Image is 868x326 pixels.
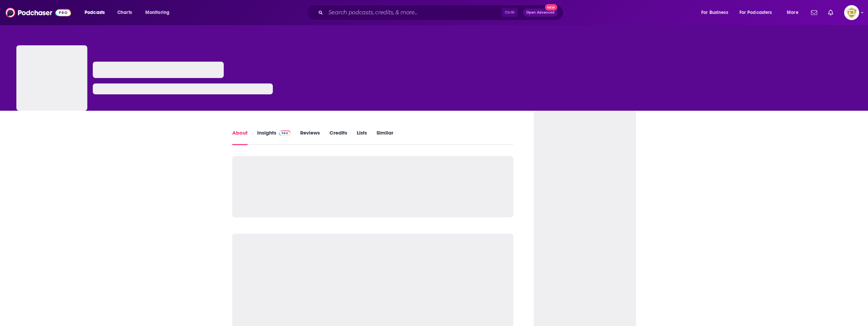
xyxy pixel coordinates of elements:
span: Open Advanced [526,11,555,14]
span: More [787,8,798,17]
button: open menu [782,7,807,18]
a: Reviews [300,129,320,145]
a: Show notifications dropdown [808,7,820,18]
button: open menu [141,7,178,18]
img: User Profile [844,5,859,20]
a: InsightsPodchaser Pro [257,129,291,145]
span: New [545,4,557,11]
img: Podchaser - Follow, Share and Rate Podcasts [5,6,71,19]
button: open menu [80,7,114,18]
input: Search podcasts, credits, & more... [326,7,502,18]
span: For Business [701,8,728,17]
button: open menu [735,7,782,18]
button: Show profile menu [844,5,859,20]
span: For Podcasters [739,8,772,17]
a: Similar [377,129,393,145]
a: About [232,129,248,145]
a: Charts [113,7,136,18]
span: Monitoring [145,8,170,17]
span: Ctrl K [502,8,518,17]
div: Search podcasts, credits, & more... [313,5,570,20]
a: Credits [329,129,347,145]
button: open menu [696,7,737,18]
span: Logged in as desouzainjurylawyers [844,5,859,20]
img: Podchaser Pro [279,130,291,136]
span: Podcasts [85,8,105,17]
button: Open AdvancedNew [523,9,558,17]
a: Show notifications dropdown [825,7,836,18]
span: Charts [117,8,132,17]
a: Lists [357,129,367,145]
